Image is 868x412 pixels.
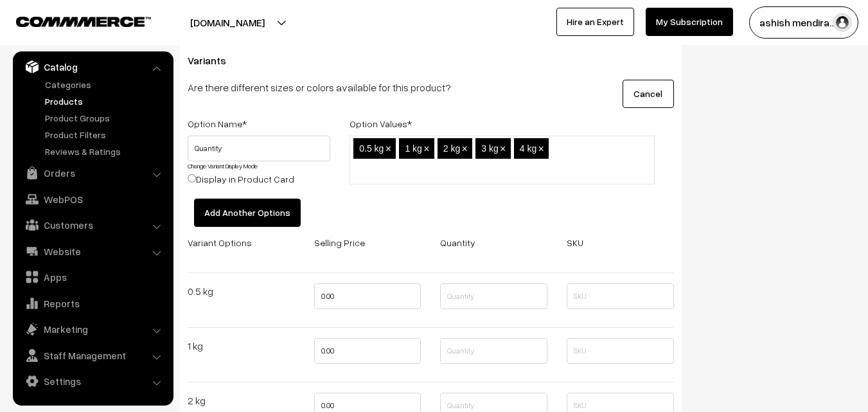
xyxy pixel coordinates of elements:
div: 0.5 kg [188,283,295,299]
a: Categories [42,78,169,91]
span: × [385,143,391,154]
span: × [500,143,506,154]
img: COMMMERCE [16,17,151,26]
span: 4 kg [520,143,536,154]
button: ashish mendira… [749,6,858,39]
a: Staff Management [16,344,169,367]
a: Orders [16,161,169,184]
label: SKU [567,236,583,249]
button: Add Another Options [194,199,301,227]
span: 0.5 kg [359,143,384,154]
input: Option Name [188,136,330,161]
label: Display in Product Card [188,172,294,186]
a: Settings [16,370,169,393]
label: Quantity [440,236,475,249]
div: 1 kg [188,338,295,354]
span: × [423,143,429,154]
input: Display in Product Card [188,174,196,183]
a: Website [16,240,169,263]
input: Price [314,283,421,309]
input: Quantity [440,338,547,364]
div: 2 kg [188,393,295,408]
a: Change Variant Display Mode [188,162,258,170]
button: Cancel [623,80,674,108]
span: 2 kg [443,143,460,154]
img: user [833,13,852,32]
input: SKU [567,283,674,309]
a: Reviews & Ratings [42,145,169,158]
a: Reports [16,292,169,315]
a: Products [42,94,169,108]
a: Product Groups [42,111,169,125]
span: × [538,143,544,154]
span: × [462,143,468,154]
input: Price [314,338,421,364]
input: SKU [567,338,674,364]
span: 1 kg [405,143,421,154]
button: [DOMAIN_NAME] [145,6,310,39]
a: My Subscription [646,8,733,36]
a: WebPOS [16,188,169,211]
a: Catalog [16,55,169,78]
a: Product Filters [42,128,169,141]
input: Quantity [440,283,547,309]
a: COMMMERCE [16,13,128,28]
label: Selling Price [314,236,365,249]
a: Customers [16,213,169,237]
label: Variant Options [188,236,252,249]
p: Are there different sizes or colors available for this product? [188,80,505,95]
span: Variants [188,54,242,67]
label: Option Name [188,117,247,130]
a: Hire an Expert [556,8,634,36]
label: Option Values [350,117,412,130]
span: 3 kg [481,143,498,154]
a: Marketing [16,318,169,341]
a: Apps [16,265,169,289]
